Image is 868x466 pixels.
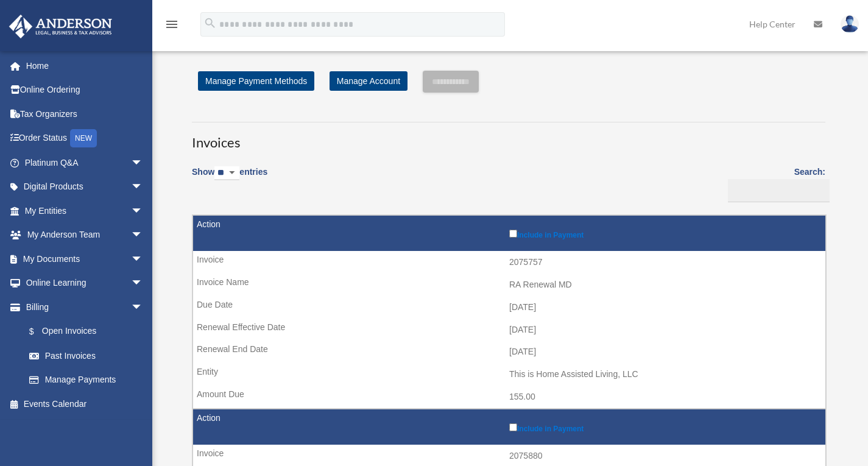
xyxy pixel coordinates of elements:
[36,324,42,339] span: $
[9,295,155,319] a: Billingarrow_drop_down
[728,179,830,202] input: Search:
[164,21,179,32] a: menu
[9,199,161,223] a: My Entitiesarrow_drop_down
[509,230,517,238] input: Include in Payment
[9,271,161,295] a: Online Learningarrow_drop_down
[198,71,314,91] a: Manage Payment Methods
[509,421,819,433] label: Include in Payment
[9,102,161,126] a: Tax Organizers
[724,164,825,202] label: Search:
[17,319,149,344] a: $Open Invoices
[9,247,161,271] a: My Documentsarrow_drop_down
[9,126,161,151] a: Order StatusNEW
[131,295,155,320] span: arrow_drop_down
[131,175,155,200] span: arrow_drop_down
[193,319,825,342] td: [DATE]
[17,344,155,368] a: Past Invoices
[5,15,116,38] img: Anderson Advisors Platinum Portal
[193,363,825,386] td: This is Home Assisted Living, LLC
[193,296,825,319] td: [DATE]
[131,199,155,224] span: arrow_drop_down
[131,223,155,248] span: arrow_drop_down
[330,71,408,91] a: Manage Account
[841,15,859,33] img: User Pic
[17,368,155,392] a: Manage Payments
[509,423,517,431] input: Include in Payment
[131,271,155,296] span: arrow_drop_down
[214,166,239,180] select: Showentries
[193,386,825,409] td: 155.00
[9,150,161,175] a: Platinum Q&Aarrow_drop_down
[192,122,825,152] h3: Invoices
[9,392,161,416] a: Events Calendar
[192,164,267,192] label: Show entries
[193,341,825,364] td: [DATE]
[509,227,819,239] label: Include in Payment
[203,16,217,30] i: search
[193,251,825,274] td: 2075757
[9,175,161,199] a: Digital Productsarrow_drop_down
[131,150,155,175] span: arrow_drop_down
[9,54,161,78] a: Home
[70,129,97,147] div: NEW
[9,223,161,247] a: My Anderson Teamarrow_drop_down
[509,280,819,290] div: RA Renewal MD
[9,78,161,102] a: Online Ordering
[131,247,155,272] span: arrow_drop_down
[164,17,179,32] i: menu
